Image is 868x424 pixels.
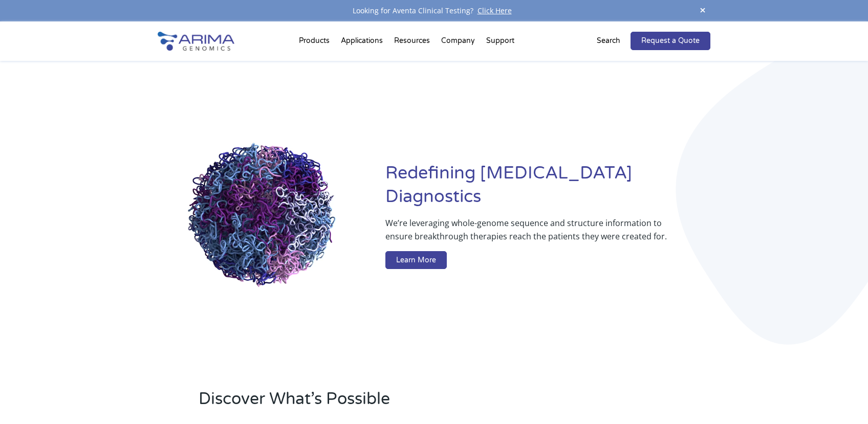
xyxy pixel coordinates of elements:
a: Learn More [385,251,447,270]
iframe: Chat Widget [817,375,868,424]
a: Request a Quote [631,32,710,50]
h2: Discover What’s Possible [199,388,565,418]
p: We’re leveraging whole-genome sequence and structure information to ensure breakthrough therapies... [385,216,669,251]
a: Click Here [473,6,516,15]
p: Search [597,34,620,48]
div: Looking for Aventa Clinical Testing? [158,4,710,17]
img: Arima-Genomics-logo [158,32,234,51]
h1: Redefining [MEDICAL_DATA] Diagnostics [385,162,710,216]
